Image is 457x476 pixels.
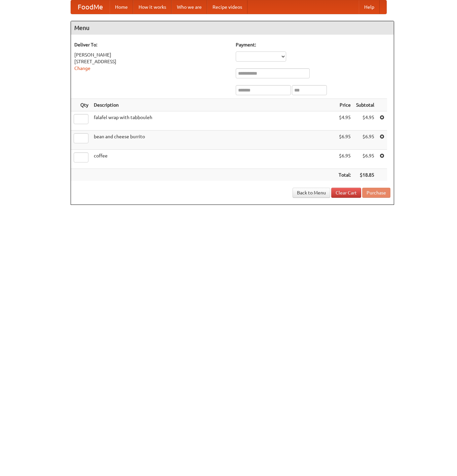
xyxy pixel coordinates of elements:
[236,41,390,48] h5: Payment:
[110,0,133,14] a: Home
[74,51,229,58] div: [PERSON_NAME]
[331,188,361,198] a: Clear Cart
[71,21,394,35] h4: Menu
[133,0,172,14] a: How it works
[74,58,229,65] div: [STREET_ADDRESS]
[353,111,377,131] td: $4.95
[336,111,353,131] td: $4.95
[207,0,247,14] a: Recipe videos
[71,0,110,14] a: FoodMe
[353,131,377,150] td: $6.95
[353,169,377,181] th: $18.85
[91,150,336,169] td: coffee
[172,0,207,14] a: Who we are
[359,0,380,14] a: Help
[353,150,377,169] td: $6.95
[336,169,353,181] th: Total:
[91,111,336,131] td: falafel wrap with tabbouleh
[336,150,353,169] td: $6.95
[74,66,90,71] a: Change
[362,188,390,198] button: Purchase
[91,131,336,150] td: bean and cheese burrito
[74,41,229,48] h5: Deliver To:
[336,131,353,150] td: $6.95
[71,99,91,111] th: Qty
[91,99,336,111] th: Description
[293,188,330,198] a: Back to Menu
[336,99,353,111] th: Price
[353,99,377,111] th: Subtotal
